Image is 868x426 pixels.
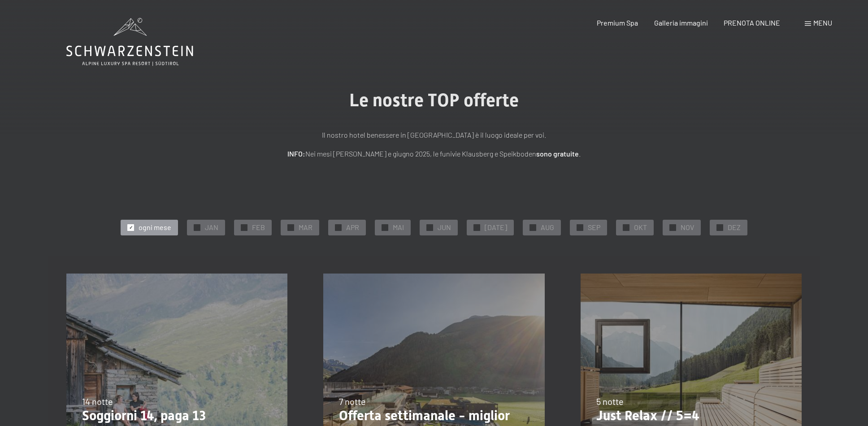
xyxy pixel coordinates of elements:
[210,129,658,141] p: Il nostro hotel benessere in [GEOGRAPHIC_DATA] è il luogo ideale per voi.
[252,222,265,232] span: FEB
[475,224,479,230] span: ✓
[337,224,340,230] span: ✓
[349,90,519,111] span: Le nostre TOP offerte
[205,222,218,232] span: JAN
[346,222,359,232] span: APR
[485,222,507,232] span: [DATE]
[210,148,658,160] p: Nei mesi [PERSON_NAME] e giugno 2025, le funivie Klausberg e Speikboden .
[383,224,387,230] span: ✓
[287,149,305,158] strong: INFO:
[438,222,451,232] span: JUN
[243,224,246,230] span: ✓
[339,396,366,407] span: 7 notte
[681,222,694,232] span: NOV
[596,396,624,407] span: 5 notte
[195,224,199,230] span: ✓
[634,222,647,232] span: OKT
[596,408,786,424] p: Just Relax // 5=4
[625,224,628,230] span: ✓
[428,224,432,230] span: ✓
[728,222,741,232] span: DEZ
[813,18,832,27] span: Menu
[299,222,312,232] span: MAR
[289,224,293,230] span: ✓
[531,224,535,230] span: ✓
[129,224,133,230] span: ✓
[541,222,554,232] span: AUG
[671,224,675,230] span: ✓
[393,222,404,232] span: MAI
[536,149,579,158] strong: sono gratuite
[724,18,780,27] a: PRENOTA ONLINE
[578,224,582,230] span: ✓
[718,224,722,230] span: ✓
[82,408,272,424] p: Soggiorni 14, paga 13
[82,396,113,407] span: 14 notte
[588,222,600,232] span: SEP
[139,222,171,232] span: ogni mese
[597,18,638,27] a: Premium Spa
[654,18,708,27] a: Galleria immagini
